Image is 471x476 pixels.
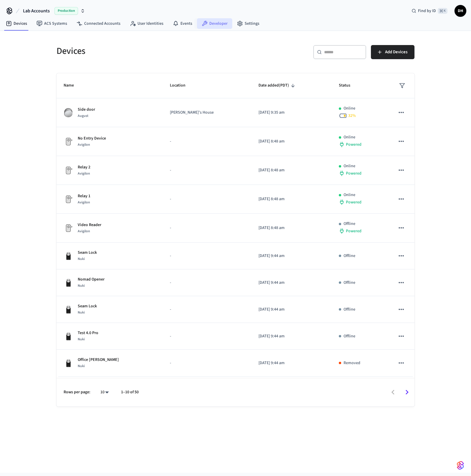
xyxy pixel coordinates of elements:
p: Seam Lock [78,303,97,309]
p: - [170,138,244,145]
p: - [170,225,244,231]
img: Nuki Smart Lock 3.0 Pro Black, Front [64,331,73,341]
span: August [78,113,88,118]
p: Online [344,105,355,112]
p: Offline [344,253,355,259]
p: Video Reader [78,222,101,228]
p: 1–10 of 50 [121,389,139,395]
p: Online [344,192,355,198]
p: Offline [344,280,355,286]
div: Find by ID⌘ K [407,6,452,16]
p: [DATE] 9:44 am [258,253,324,259]
img: Placeholder Lock Image [64,223,73,233]
p: - [170,306,244,313]
p: - [170,280,244,286]
span: Powered [346,170,361,176]
a: Connected Accounts [72,18,125,29]
p: [PERSON_NAME]'s House [170,110,244,116]
p: Online [344,163,355,169]
span: Status [339,81,358,90]
p: - [170,253,244,259]
span: Name [64,81,82,90]
p: Offline [344,333,355,339]
span: Find by ID [418,8,436,14]
p: - [170,333,244,339]
span: Avigilon [78,200,90,205]
p: Online [344,134,355,140]
p: - [170,360,244,366]
p: [DATE] 9:44 am [258,306,324,313]
span: Production [54,7,78,15]
p: Nomad Opener [78,276,105,283]
h5: Devices [57,45,232,57]
a: Settings [232,18,264,29]
p: - [170,167,244,173]
table: sticky table [57,73,414,377]
img: Nuki Smart Lock 3.0 Pro Black, Front [64,305,73,314]
img: Placeholder Lock Image [64,137,73,146]
span: Powered [346,142,361,147]
span: Add Devices [385,48,407,56]
img: Placeholder Lock Image [64,195,73,204]
a: Events [168,18,197,29]
p: [DATE] 8:48 am [258,138,324,145]
p: - [170,196,244,202]
span: ⌘ K [438,8,447,14]
img: Nuki Smart Lock 3.0 Pro Black, Front [64,278,73,287]
span: Nuki [78,256,85,261]
span: 32 % [348,113,356,119]
a: ACS Systems [32,18,72,29]
img: Placeholder Lock Image [64,166,73,175]
button: Go to next page [400,385,414,399]
p: No Entry Device [78,135,106,142]
p: Test 4.0 Pro [78,330,98,336]
p: [DATE] 8:48 am [258,225,324,231]
p: [DATE] 8:48 am [258,167,324,173]
img: Nuki Smart Lock 3.0 Pro Black, Front [64,358,73,368]
span: Nuki [78,310,85,315]
img: Nuki Smart Lock 3.0 Pro Black, Front [64,251,73,261]
span: DH [455,6,466,16]
span: Nuki [78,283,85,288]
p: Relay 1 [78,193,90,199]
p: [DATE] 8:48 am [258,196,324,202]
span: Nuki [78,364,85,369]
img: SeamLogoGradient.69752ec5.svg [457,461,464,470]
a: Developer [197,18,232,29]
p: [DATE] 9:44 am [258,333,324,339]
img: August Smart Lock (AUG-SL03-C02-S03) [64,108,73,117]
span: Lab Accounts [23,7,50,14]
p: Removed [344,360,360,366]
p: [DATE] 9:44 am [258,280,324,286]
p: Offline [344,221,355,227]
p: Office [PERSON_NAME] [78,357,119,363]
div: 10 [97,388,112,397]
span: Location [170,81,193,90]
span: Avigilon [78,171,90,176]
p: Seam Lock [78,250,97,256]
p: Side door [78,107,95,113]
span: Powered [346,228,361,234]
p: [DATE] 9:44 am [258,360,324,366]
span: Nuki [78,337,85,342]
button: Add Devices [371,45,414,59]
span: Avigilon [78,142,90,147]
p: Offline [344,306,355,313]
a: Devices [1,18,32,29]
p: Rows per page: [64,389,90,395]
span: Date added(PDT) [258,81,297,90]
span: Powered [346,199,361,205]
a: User Identities [125,18,168,29]
p: [DATE] 9:35 am [258,110,324,116]
button: DH [455,5,466,17]
span: Avigilon [78,229,90,234]
p: Relay 2 [78,164,90,170]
